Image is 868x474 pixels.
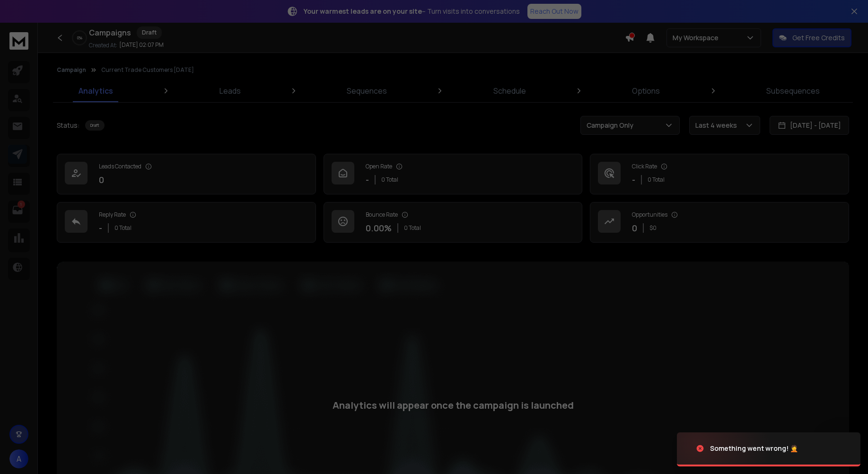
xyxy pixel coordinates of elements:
a: Opportunities0$0 [590,202,849,243]
p: Last 4 weeks [695,121,741,130]
p: - [632,173,635,186]
a: Open Rate-0 Total [324,154,583,194]
h1: Campaigns [89,27,131,38]
p: Click Rate [632,163,657,170]
p: Opportunities [632,211,667,219]
p: Created At: [89,42,117,49]
p: Bounce Rate [366,211,398,219]
a: Leads Contacted0 [57,154,316,194]
button: Campaign [57,66,86,74]
p: 0 [632,221,637,235]
p: Get Free Credits [792,33,845,43]
p: 0 Total [381,176,398,184]
p: 0 Total [648,176,665,184]
img: image [677,423,772,474]
p: Campaign Only [587,121,637,130]
a: Reply Rate-0 Total [57,202,316,243]
div: Draft [137,26,162,39]
a: Options [626,79,666,102]
a: Subsequences [761,79,825,102]
a: 1 [8,201,27,219]
p: - [99,221,102,235]
p: Status: [57,121,79,130]
p: $ 0 [649,224,657,232]
div: Something went wrong! 🤦 [710,444,798,453]
p: - [366,173,369,186]
p: My Workspace [673,33,722,43]
p: Open Rate [366,163,392,170]
a: Click Rate-0 Total [590,154,849,194]
a: Reach Out Now [527,4,581,19]
button: Get Free Credits [772,28,851,47]
button: A [9,449,28,468]
a: Analytics [73,79,119,102]
p: 0 % [77,35,82,41]
p: Leads Contacted [99,163,141,170]
p: Reach Out Now [530,7,579,16]
p: Subsequences [766,85,820,97]
a: Leads [214,79,246,102]
p: [DATE] 02:07 PM [119,41,164,49]
img: logo [9,32,28,50]
strong: Your warmest leads are on your site [304,7,422,16]
p: Leads [219,85,241,97]
p: Current Trade Customers [DATE] [101,66,194,74]
a: Schedule [488,79,532,102]
p: Schedule [493,85,526,97]
p: Analytics [79,85,113,97]
p: – Turn visits into conversations [304,7,520,16]
p: 0 [99,173,104,186]
button: [DATE] - [DATE] [770,116,849,135]
a: Sequences [341,79,393,102]
p: 0 Total [404,224,421,232]
a: Bounce Rate0.00%0 Total [324,202,583,243]
p: Reply Rate [99,211,126,219]
div: Analytics will appear once the campaign is launched [333,399,574,412]
div: Draft [85,120,105,131]
p: 0.00 % [366,221,392,235]
p: Options [632,85,660,97]
p: 0 Total [114,224,132,232]
p: Sequences [347,85,387,97]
